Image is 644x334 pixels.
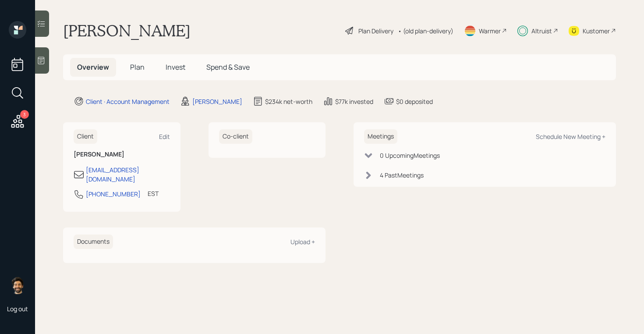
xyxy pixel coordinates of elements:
[380,171,424,180] div: 4 Past Meeting s
[74,235,113,249] h6: Documents
[9,277,26,294] img: eric-schwartz-headshot.png
[396,97,433,106] div: $0 deposited
[536,132,605,141] div: Schedule New Meeting +
[583,26,610,36] div: Kustomer
[63,21,191,40] h1: [PERSON_NAME]
[86,97,170,106] div: Client · Account Management
[77,62,109,72] span: Overview
[74,129,97,144] h6: Client
[206,62,250,72] span: Spend & Save
[364,129,397,144] h6: Meetings
[290,238,315,246] div: Upload +
[398,26,453,36] div: • (old plan-delivery)
[7,305,28,313] div: Log out
[74,151,170,158] h6: [PERSON_NAME]
[86,165,170,184] div: [EMAIL_ADDRESS][DOMAIN_NAME]
[148,189,159,198] div: EST
[192,97,242,106] div: [PERSON_NAME]
[20,110,29,119] div: 3
[219,129,252,144] h6: Co-client
[86,189,141,199] div: [PHONE_NUMBER]
[380,151,440,160] div: 0 Upcoming Meeting s
[358,26,393,36] div: Plan Delivery
[166,62,185,72] span: Invest
[130,62,145,72] span: Plan
[531,26,552,36] div: Altruist
[335,97,373,106] div: $77k invested
[265,97,312,106] div: $234k net-worth
[159,132,170,141] div: Edit
[479,26,501,36] div: Warmer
